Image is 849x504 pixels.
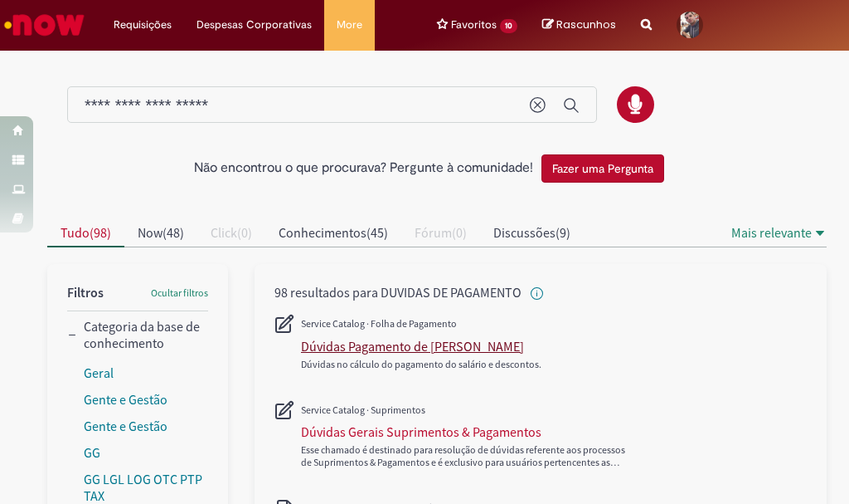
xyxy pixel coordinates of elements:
span: More [337,17,362,33]
h2: Não encontrou o que procurava? Pergunte à comunidade! [194,161,533,176]
span: Favoritos [451,17,497,33]
img: ServiceNow [2,8,87,42]
button: Fazer uma Pergunta [541,154,664,183]
span: 10 [500,19,517,33]
span: Rascunhos [556,17,616,32]
a: No momento, sua lista de rascunhos tem 0 Itens [542,17,616,32]
span: Despesas Corporativas [196,17,312,33]
span: Requisições [114,17,172,33]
